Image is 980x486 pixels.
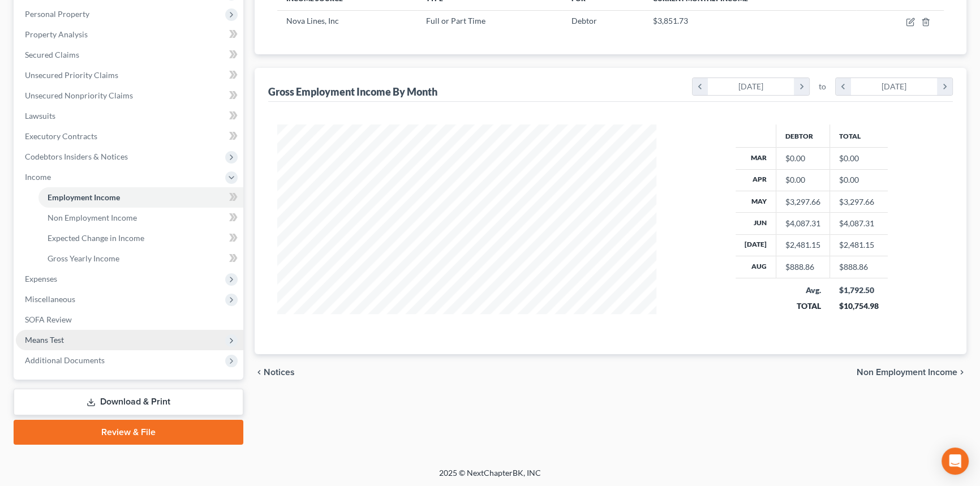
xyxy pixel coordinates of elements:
div: $2,481.15 [785,239,820,251]
span: SOFA Review [25,315,72,324]
td: $888.86 [830,256,888,278]
span: Non Employment Income [857,368,957,377]
span: Income [25,172,51,182]
span: Lawsuits [25,111,55,121]
span: Secured Claims [25,50,79,59]
a: SOFA Review [16,309,243,330]
a: Lawsuits [16,106,243,126]
span: Additional Documents [25,355,105,365]
a: Secured Claims [16,45,243,65]
div: Gross Employment Income By Month [268,85,437,98]
div: $888.86 [785,261,820,273]
td: $0.00 [830,148,888,169]
th: Total [830,124,888,147]
span: Full or Part Time [426,16,485,25]
a: Unsecured Nonpriority Claims [16,85,243,106]
i: chevron_right [957,368,966,377]
th: May [736,191,776,212]
span: Codebtors Insiders & Notices [25,152,128,161]
a: Gross Yearly Income [38,248,243,269]
span: Non Employment Income [48,213,137,222]
span: to [819,81,826,92]
div: [DATE] [851,78,938,95]
span: Property Analysis [25,29,88,39]
div: Open Intercom Messenger [942,448,969,475]
i: chevron_left [255,368,264,377]
span: Notices [264,368,295,377]
a: Expected Change in Income [38,228,243,248]
td: $0.00 [830,169,888,191]
div: $0.00 [785,174,820,186]
i: chevron_left [836,78,851,95]
i: chevron_left [693,78,708,95]
span: Debtor [571,16,597,25]
div: $4,087.31 [785,218,820,229]
th: Debtor [776,124,830,147]
span: Personal Property [25,9,89,19]
td: $3,297.66 [830,191,888,212]
a: Unsecured Priority Claims [16,65,243,85]
span: Expenses [25,274,57,283]
a: Employment Income [38,187,243,208]
span: Gross Yearly Income [48,253,119,263]
div: $3,297.66 [785,196,820,208]
div: TOTAL [785,300,821,312]
th: [DATE] [736,234,776,256]
span: Unsecured Priority Claims [25,70,118,80]
a: Download & Print [14,389,243,415]
a: Property Analysis [16,24,243,45]
button: Non Employment Income chevron_right [857,368,966,377]
span: Means Test [25,335,64,345]
a: Review & File [14,420,243,445]
button: chevron_left Notices [255,368,295,377]
th: Mar [736,148,776,169]
td: $4,087.31 [830,213,888,234]
div: $1,792.50 [839,285,879,296]
div: Avg. [785,285,821,296]
span: Employment Income [48,192,120,202]
span: Miscellaneous [25,294,75,304]
div: $10,754.98 [839,300,879,312]
a: Non Employment Income [38,208,243,228]
th: Apr [736,169,776,191]
i: chevron_right [794,78,809,95]
span: Nova Lines, Inc [286,16,339,25]
span: Unsecured Nonpriority Claims [25,91,133,100]
span: Executory Contracts [25,131,97,141]
span: Expected Change in Income [48,233,144,243]
span: $3,851.73 [653,16,688,25]
div: $0.00 [785,153,820,164]
div: [DATE] [708,78,794,95]
a: Executory Contracts [16,126,243,147]
th: Aug [736,256,776,278]
td: $2,481.15 [830,234,888,256]
i: chevron_right [937,78,952,95]
th: Jun [736,213,776,234]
